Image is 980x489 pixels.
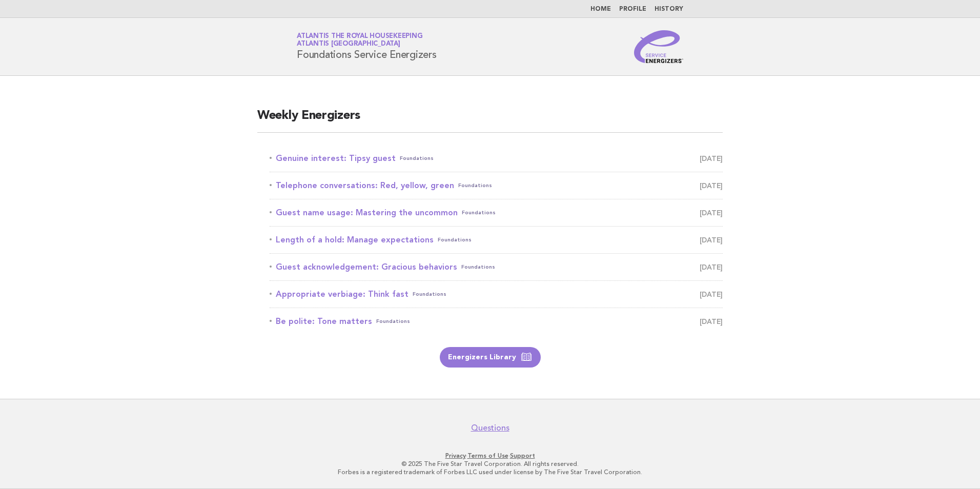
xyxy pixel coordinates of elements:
[297,41,400,48] span: Atlantis [GEOGRAPHIC_DATA]
[270,314,723,329] a: Be polite: Tone mattersFoundations [DATE]
[270,260,723,274] a: Guest acknowledgement: Gracious behaviorsFoundations [DATE]
[376,314,410,329] span: Foundations
[270,206,723,220] a: Guest name usage: Mastering the uncommonFoundations [DATE]
[461,260,495,274] span: Foundations
[700,206,723,220] span: [DATE]
[634,30,683,63] img: Service Energizers
[619,6,646,12] a: Profile
[176,460,804,468] p: © 2025 The Five Star Travel Corporation. All rights reserved.
[700,314,723,329] span: [DATE]
[590,6,611,12] a: Home
[700,233,723,247] span: [DATE]
[413,287,446,301] span: Foundations
[297,33,422,47] a: Atlantis the Royal HousekeepingAtlantis [GEOGRAPHIC_DATA]
[297,33,437,60] h1: Foundations Service Energizers
[458,178,492,193] span: Foundations
[176,468,804,476] p: Forbes is a registered trademark of Forbes LLC used under license by The Five Star Travel Corpora...
[438,233,472,247] span: Foundations
[462,206,496,220] span: Foundations
[510,452,535,459] a: Support
[700,178,723,193] span: [DATE]
[257,108,723,133] h2: Weekly Energizers
[440,347,541,368] a: Energizers Library
[176,452,804,460] p: · ·
[467,452,508,459] a: Terms of Use
[445,452,466,459] a: Privacy
[655,6,683,12] a: History
[700,151,723,166] span: [DATE]
[471,423,509,433] a: Questions
[400,151,434,166] span: Foundations
[270,178,723,193] a: Telephone conversations: Red, yellow, greenFoundations [DATE]
[700,287,723,301] span: [DATE]
[270,151,723,166] a: Genuine interest: Tipsy guestFoundations [DATE]
[270,233,723,247] a: Length of a hold: Manage expectationsFoundations [DATE]
[270,287,723,301] a: Appropriate verbiage: Think fastFoundations [DATE]
[700,260,723,274] span: [DATE]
